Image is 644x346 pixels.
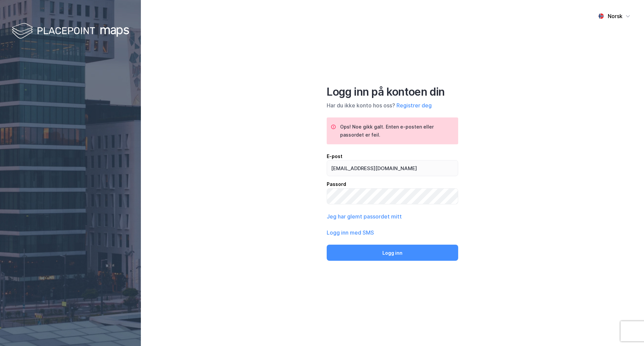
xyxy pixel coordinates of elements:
button: Registrer deg [396,101,432,109]
button: Logg inn [327,245,458,261]
div: Ops! Noe gikk galt. Enten e-posten eller passordet er feil. [340,123,453,139]
div: Norsk [608,12,623,20]
img: logo-white.f07954bde2210d2a523dddb988cd2aa7.svg [12,21,129,41]
div: Har du ikke konto hos oss? [327,101,458,109]
button: Jeg har glemt passordet mitt [327,212,402,220]
button: Logg inn med SMS [327,229,374,237]
div: Passord [327,180,458,188]
div: Kontrollprogram for chat [610,314,644,346]
div: Logg inn på kontoen din [327,85,458,99]
iframe: Chat Widget [610,314,644,346]
div: E-post [327,152,458,160]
